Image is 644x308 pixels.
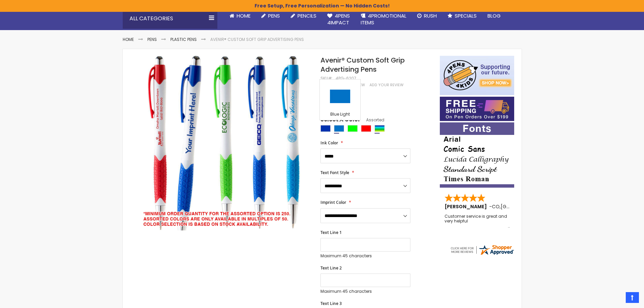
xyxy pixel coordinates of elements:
span: Pens [268,12,280,19]
span: Text Line 2 [320,265,342,271]
span: Home [237,12,251,19]
a: Specials [442,8,482,23]
p: Maximum 45 characters [320,253,410,259]
span: Blog [487,12,501,19]
span: CO [492,203,500,210]
div: Red [361,125,371,132]
span: Avenir® Custom Soft Grip Advertising Pens [320,55,405,74]
span: Select A Color [320,116,360,125]
div: All Categories [123,8,217,29]
div: Customer service is great and very helpful [445,214,510,229]
a: Add Your Review [369,82,404,88]
span: Rush [424,12,437,19]
div: Assorted [375,125,385,132]
a: Plastic Pens [170,37,197,42]
a: Pens [256,8,285,23]
img: 4pens 4 kids [440,56,514,95]
a: Rush [412,8,442,23]
a: Top [626,292,639,303]
span: Specials [455,12,477,19]
div: Lime Green [348,125,358,132]
span: Imprint Color [320,199,346,205]
span: Text Line 3 [320,301,342,306]
img: 4pens.com widget logo [450,244,515,256]
span: [GEOGRAPHIC_DATA] [501,203,550,210]
a: Home [123,37,134,42]
span: Text Line 1 [320,230,342,235]
a: Blog [482,8,506,23]
span: - , [489,203,550,210]
img: updated-2-island-full-color.jpg [136,55,312,231]
a: 4pens.com certificate URL [450,252,515,257]
span: Assorted [360,117,384,123]
span: [PERSON_NAME] [445,203,489,210]
a: 4PROMOTIONALITEMS [355,8,412,30]
span: Text Font Style [320,170,349,175]
div: Blue [320,125,331,132]
p: Maximum 45 characters [320,289,410,294]
a: Pens [147,37,157,42]
span: Pencils [297,12,316,19]
li: Avenir® Custom Soft Grip Advertising Pens [210,37,304,42]
img: font-personalization-examples [440,122,514,188]
div: Blue Light [334,125,344,132]
div: Blue Light [321,112,359,118]
strong: SKU [320,75,333,81]
span: 4PROMOTIONAL ITEMS [361,12,406,26]
a: Home [224,8,256,23]
span: Ink Color [320,140,338,146]
a: 4Pens4impact [322,8,355,30]
img: Free shipping on orders over $199 [440,97,514,121]
a: Pencils [285,8,322,23]
div: 4PG-6207 [336,76,356,81]
span: 4Pens 4impact [327,12,350,26]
